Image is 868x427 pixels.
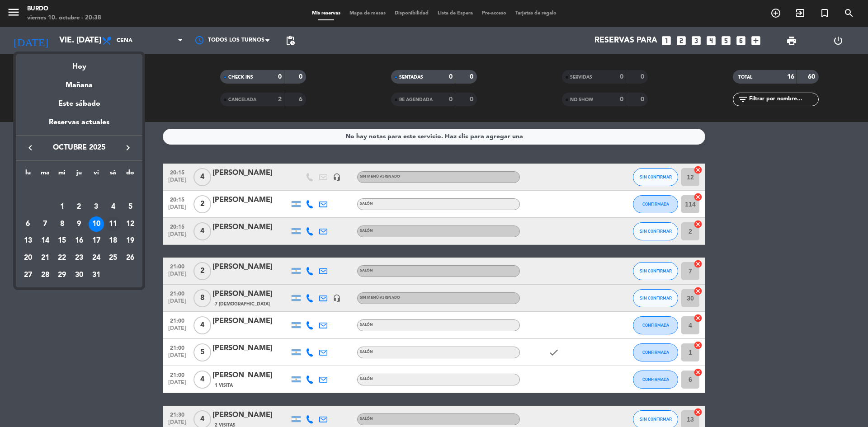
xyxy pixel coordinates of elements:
[89,250,104,266] div: 24
[53,249,71,267] td: 22 de octubre de 2025
[37,168,54,182] th: martes
[54,267,70,283] div: 29
[22,142,38,154] button: keyboard_arrow_left
[105,233,121,249] div: 18
[88,168,105,182] th: viernes
[89,233,104,249] div: 17
[123,199,138,215] div: 5
[20,216,36,232] div: 6
[37,232,54,249] td: 14 de octubre de 2025
[53,232,71,249] td: 15 de octubre de 2025
[38,233,53,249] div: 14
[88,267,105,284] td: 31 de octubre de 2025
[16,91,142,117] div: Este sábado
[71,216,87,232] div: 9
[38,216,53,232] div: 7
[122,249,139,267] td: 26 de octubre de 2025
[37,216,54,233] td: 7 de octubre de 2025
[122,168,139,182] th: domingo
[122,198,139,216] td: 5 de octubre de 2025
[16,54,142,73] div: Hoy
[53,267,71,284] td: 29 de octubre de 2025
[88,216,105,233] td: 10 de octubre de 2025
[105,168,122,182] th: sábado
[105,232,122,249] td: 18 de octubre de 2025
[71,249,88,267] td: 23 de octubre de 2025
[88,232,105,249] td: 17 de octubre de 2025
[37,249,54,267] td: 21 de octubre de 2025
[54,216,70,232] div: 8
[89,267,104,283] div: 31
[53,168,71,182] th: miércoles
[89,199,104,215] div: 3
[54,199,70,215] div: 1
[19,216,37,233] td: 6 de octubre de 2025
[19,168,37,182] th: lunes
[38,142,120,154] span: octubre 2025
[71,216,88,233] td: 9 de octubre de 2025
[71,199,87,215] div: 2
[19,267,37,284] td: 27 de octubre de 2025
[88,249,105,267] td: 24 de octubre de 2025
[123,233,138,249] div: 19
[53,216,71,233] td: 8 de octubre de 2025
[19,232,37,249] td: 13 de octubre de 2025
[71,198,88,216] td: 2 de octubre de 2025
[20,250,36,266] div: 20
[38,250,53,266] div: 21
[38,267,53,283] div: 28
[105,250,121,266] div: 25
[89,216,104,232] div: 10
[105,199,121,215] div: 4
[123,250,138,266] div: 26
[16,73,142,91] div: Mañana
[71,267,87,283] div: 30
[19,181,139,198] td: OCT.
[105,198,122,216] td: 4 de octubre de 2025
[53,198,71,216] td: 1 de octubre de 2025
[16,117,142,135] div: Reservas actuales
[20,267,36,283] div: 27
[105,216,122,233] td: 11 de octubre de 2025
[105,216,121,232] div: 11
[71,233,87,249] div: 16
[123,216,138,232] div: 12
[105,249,122,267] td: 25 de octubre de 2025
[88,198,105,216] td: 3 de octubre de 2025
[120,142,136,154] button: keyboard_arrow_right
[25,142,36,153] i: keyboard_arrow_left
[19,249,37,267] td: 20 de octubre de 2025
[71,267,88,284] td: 30 de octubre de 2025
[37,267,54,284] td: 28 de octubre de 2025
[71,250,87,266] div: 23
[54,233,70,249] div: 15
[20,233,36,249] div: 13
[122,232,139,249] td: 19 de octubre de 2025
[123,142,133,153] i: keyboard_arrow_right
[71,232,88,249] td: 16 de octubre de 2025
[54,250,70,266] div: 22
[122,216,139,233] td: 12 de octubre de 2025
[71,168,88,182] th: jueves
